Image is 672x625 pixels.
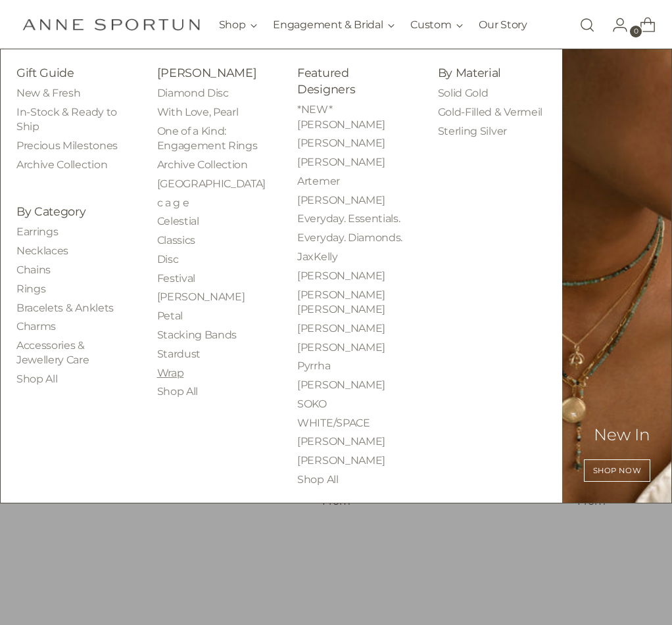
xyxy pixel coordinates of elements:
[629,12,656,38] a: Open cart modal
[630,26,642,37] span: 0
[219,11,258,39] button: Shop
[22,18,200,31] a: Anne Sportun Fine Jewellery
[479,11,527,39] a: Our Story
[273,11,395,39] button: Engagement & Bridal
[602,12,628,38] a: Go to the account page
[574,12,600,38] a: Open search modal
[410,11,463,39] button: Custom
